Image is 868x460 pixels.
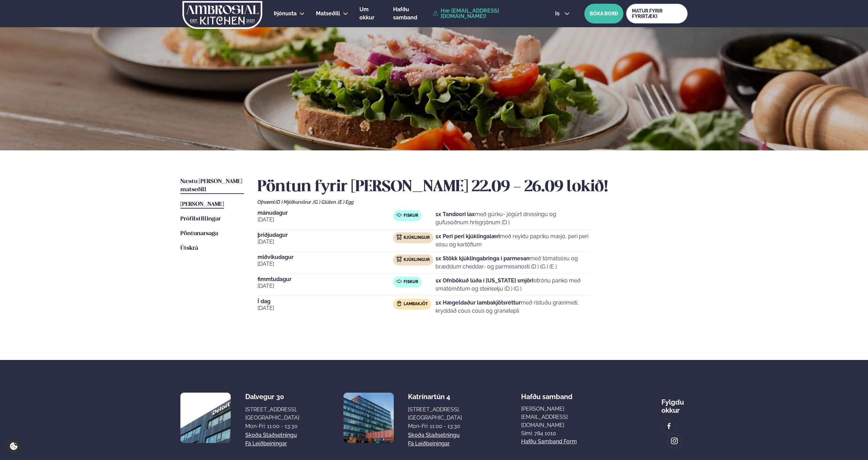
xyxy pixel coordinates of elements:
[436,232,590,249] p: með reyktu papriku mæjó, peri peri sósu og kartöflum
[258,232,393,238] span: þriðjudagur
[7,439,21,453] a: Cookie settings
[436,277,533,284] strong: 1x Ofnbökuð lúða í [US_STATE] smjöri
[436,254,590,271] p: með tómatsósu og bræddum cheddar- og parmesanosti (D ) (G ) (E )
[408,440,450,448] a: Fá leiðbeiningar
[433,8,539,19] a: Hæ [EMAIL_ADDRESS][DOMAIN_NAME]!
[393,5,429,22] a: Hafðu samband
[626,4,688,23] a: MATUR FYRIR FYRIRTÆKI
[555,11,562,16] span: is
[316,10,340,18] a: Matseðill
[359,5,382,22] a: Um okkur
[258,238,393,246] span: [DATE]
[180,200,224,209] a: [PERSON_NAME]
[436,210,590,227] p: með gúrku- jógúrt dressingu og gufusoðnum hrísgrjónum (D )
[258,210,393,216] span: mánudagur
[313,199,338,205] span: (G ) Glúten ,
[180,215,221,223] a: Prófílstillingar
[180,179,242,193] span: Næstu [PERSON_NAME] matseðill
[550,11,575,16] button: is
[404,279,418,285] span: Fiskur
[436,299,590,315] p: með ristuðu grænmeti, kryddað cous cous og granatepli
[396,212,402,218] img: fish.svg
[180,231,218,236] span: Pöntunarsaga
[245,440,287,448] a: Fá leiðbeiningar
[180,216,221,222] span: Prófílstillingar
[436,211,475,217] strong: 1x Tandoori lax
[521,405,603,429] a: [PERSON_NAME][EMAIL_ADDRESS][DOMAIN_NAME]
[258,178,688,197] h2: Pöntun fyrir [PERSON_NAME] 22.09 - 26.09 lokið!
[258,282,393,290] span: [DATE]
[258,299,393,304] span: Í dag
[258,216,393,224] span: [DATE]
[338,199,354,205] span: (E ) Egg
[258,304,393,312] span: [DATE]
[245,406,299,422] div: [STREET_ADDRESS], [GEOGRAPHIC_DATA]
[316,10,340,17] span: Matseðill
[662,419,676,433] a: image alt
[436,255,530,262] strong: 1x Stökk kjúklingabringa í parmesan
[393,6,417,21] span: Hafðu samband
[180,244,198,252] a: Útskrá
[276,199,313,205] span: (D ) Mjólkurvörur ,
[404,257,430,263] span: Kjúklingur
[665,422,673,430] img: image alt
[180,393,231,443] img: image alt
[667,434,681,448] a: image alt
[182,1,263,29] img: logo
[661,393,688,414] div: Fylgdu okkur
[436,233,500,240] strong: 1x Peri peri kjúklingalæri
[180,201,224,207] span: [PERSON_NAME]
[258,199,688,205] div: Ofnæmi:
[245,431,297,439] a: Skoða staðsetningu
[404,235,430,241] span: Kjúklingur
[180,230,218,238] a: Pöntunarsaga
[245,393,299,401] div: Dalvegur 30
[396,279,402,284] img: fish.svg
[180,245,198,251] span: Útskrá
[258,260,393,268] span: [DATE]
[343,393,394,443] img: image alt
[396,234,402,240] img: chicken.svg
[671,437,678,445] img: image alt
[404,301,428,307] span: Lambakjöt
[521,387,572,401] span: Hafðu samband
[404,213,418,218] span: Fiskur
[436,299,521,306] strong: 1x Hægeldaður lambakjötsréttur
[408,393,462,401] div: Katrínartún 4
[274,10,297,18] a: Þjónusta
[258,277,393,282] span: fimmtudagur
[408,431,460,439] a: Skoða staðsetningu
[396,301,402,306] img: Lamb.svg
[396,257,402,262] img: chicken.svg
[359,6,374,21] span: Um okkur
[584,4,623,23] button: BÓKA BORÐ
[274,10,297,17] span: Þjónusta
[436,277,590,293] p: sítrónu panko með smátómötum og steinselju (D ) (G )
[245,422,299,430] div: Mon-Fri: 11:00 - 13:30
[521,429,603,438] p: Sími: 784 1010
[408,406,462,422] div: [STREET_ADDRESS], [GEOGRAPHIC_DATA]
[408,422,462,430] div: Mon-Fri: 11:00 - 13:30
[521,438,577,446] a: Hafðu samband form
[180,178,244,194] a: Næstu [PERSON_NAME] matseðill
[258,254,393,260] span: miðvikudagur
